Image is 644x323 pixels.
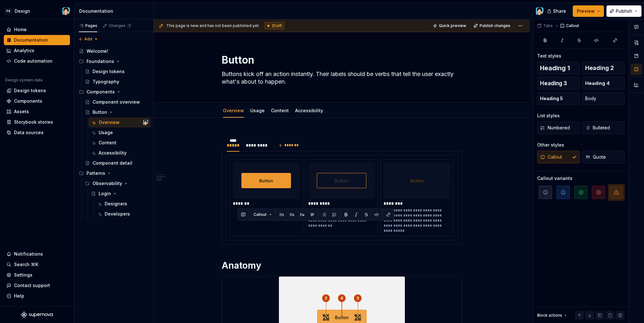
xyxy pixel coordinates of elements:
[84,37,92,42] span: Add
[272,23,282,28] span: Draft
[105,211,130,217] div: Developers
[87,89,115,95] div: Components
[480,23,510,28] span: Publish changes
[544,5,570,17] button: Share
[109,23,132,28] div: Changes
[82,107,151,117] a: Button
[585,95,596,102] span: Body
[573,5,604,17] button: Preview
[79,23,97,28] div: Pages
[82,97,151,107] a: Component overview
[537,121,580,134] button: Numbered
[540,95,563,102] span: Heading 5
[585,65,614,71] span: Heading 2
[4,127,70,138] a: Data sources
[14,251,43,257] div: Notifications
[87,48,108,54] div: Welcome!
[536,7,544,15] img: Leo
[268,104,291,117] div: Content
[4,259,70,270] button: Search ⌘K
[295,108,323,113] a: Accessibility
[82,178,151,189] div: Observability
[439,23,466,28] span: Quick preview
[251,210,274,219] button: Callout
[253,212,267,217] span: Callout
[4,96,70,106] a: Components
[537,175,572,182] div: Callout variants
[14,37,48,43] div: Documentation
[543,23,553,28] span: Tabs
[582,92,625,105] button: Body
[472,21,513,30] button: Publish changes
[537,62,580,74] button: Heading 1
[223,108,244,113] a: Overview
[88,148,151,158] a: Accessibility
[616,8,632,14] span: Publish
[76,87,151,97] div: Components
[14,58,52,64] div: Code automation
[582,62,625,74] button: Heading 2
[537,313,562,318] div: Block actions
[99,140,116,146] div: Content
[553,8,566,14] span: Share
[293,104,326,117] div: Accessibility
[537,142,564,148] div: Other styles
[14,26,27,33] div: Home
[62,7,70,15] img: Leo
[88,117,151,127] a: OverviewLeo
[226,155,458,240] section-item: Figma
[4,107,70,117] a: Assets
[4,45,70,56] a: Analytics
[606,5,641,17] button: Publish
[540,65,570,71] span: Heading 1
[220,52,461,68] textarea: Button
[94,209,151,219] a: Developers
[585,80,610,86] span: Heading 4
[82,66,151,77] a: Design tokens
[4,35,70,45] a: Documentation
[88,138,151,148] a: Content
[220,69,461,87] textarea: Buttons kick off an action instantly. Their labels should be verbs that tell the user exactly wha...
[76,56,151,66] div: Foundations
[535,21,556,30] button: Tabs
[21,312,53,318] svg: Supernova Logo
[99,119,120,126] div: Overview
[4,86,70,96] a: Design tokens
[99,150,127,156] div: Accessibility
[93,99,140,105] div: Component overview
[93,109,107,115] div: Button
[537,113,560,119] div: List styles
[5,78,43,83] div: Design system data
[582,151,625,163] button: Quote
[14,129,44,136] div: Data sources
[127,23,132,28] span: 7
[271,108,289,113] a: Content
[93,180,122,187] div: Observability
[14,119,53,125] div: Storybook stories
[76,46,151,219] div: Page tree
[582,77,625,90] button: Heading 4
[585,125,610,131] span: Bulleted
[94,199,151,209] a: Designers
[82,158,151,168] a: Component detail
[14,98,42,104] div: Components
[537,77,580,90] button: Heading 3
[14,282,50,289] div: Contact support
[220,104,246,117] div: Overview
[4,291,70,301] button: Help
[166,23,260,28] span: This page is new and has not been published yet.
[4,56,70,66] a: Code automation
[88,127,151,138] a: Usage
[540,80,567,86] span: Heading 3
[14,293,24,299] div: Help
[4,24,70,35] a: Home
[15,8,30,14] div: Design
[82,77,151,87] a: Typography
[537,92,580,105] button: Heading 5
[143,120,148,125] img: Leo
[585,154,606,160] span: Quote
[222,260,462,271] h1: Anatomy
[540,125,570,131] span: Numbered
[93,68,125,75] div: Design tokens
